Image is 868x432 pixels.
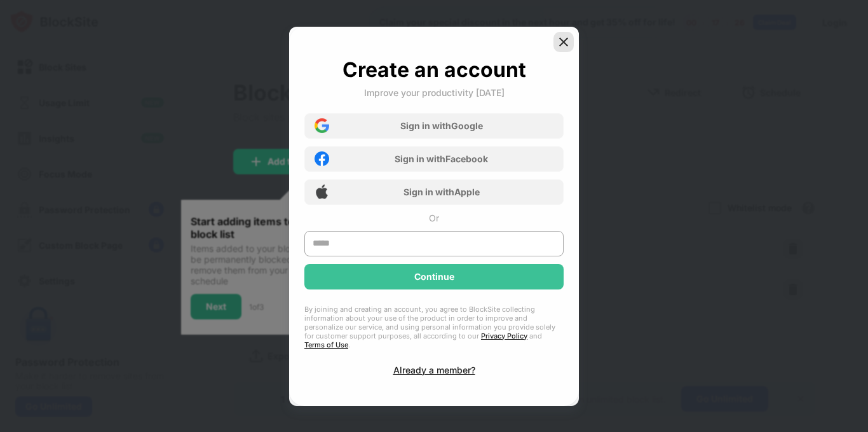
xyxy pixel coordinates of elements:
[304,340,348,349] a: Terms of Use
[315,118,329,133] img: google-icon.png
[429,213,439,223] div: Or
[393,365,475,375] div: Already a member?
[403,186,480,197] div: Sign in with Apple
[342,57,526,82] div: Create an account
[395,153,488,164] div: Sign in with Facebook
[304,305,564,349] div: By joining and creating an account, you agree to BlockSite collecting information about your use ...
[364,87,505,98] div: Improve your productivity [DATE]
[315,185,329,199] img: apple-icon.png
[400,120,483,131] div: Sign in with Google
[414,272,454,282] div: Continue
[481,331,527,340] a: Privacy Policy
[315,151,329,166] img: facebook-icon.png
